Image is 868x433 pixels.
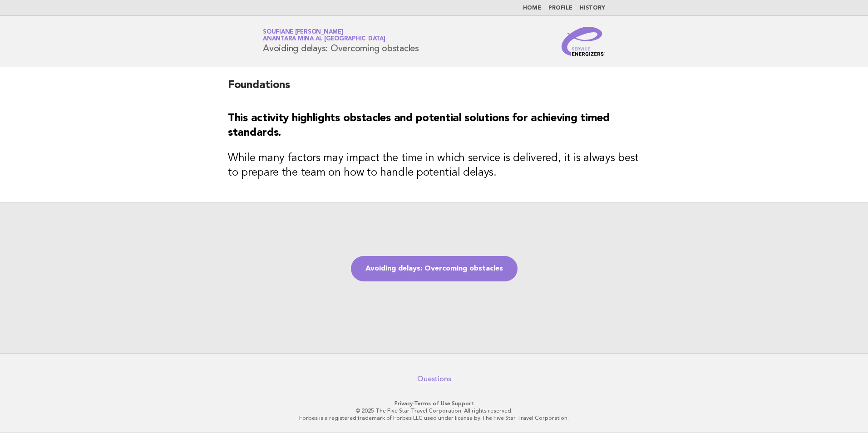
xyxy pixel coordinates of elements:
[156,407,712,414] p: © 2025 The Five Star Travel Corporation. All rights reserved.
[263,36,385,42] span: Anantara Mina al [GEOGRAPHIC_DATA]
[228,113,610,138] strong: This activity highlights obstacles and potential solutions for achieving timed standards.
[562,27,605,56] img: Service Energizers
[452,400,474,407] a: Support
[548,5,572,11] a: Profile
[263,29,385,42] a: Soufiane [PERSON_NAME]Anantara Mina al [GEOGRAPHIC_DATA]
[156,400,712,407] p: · ·
[156,414,712,422] p: Forbes is a registered trademark of Forbes LLC used under license by The Five Star Travel Corpora...
[417,374,451,384] a: Questions
[414,400,450,407] a: Terms of Use
[263,30,419,53] h1: Avoiding delays: Overcoming obstacles
[580,5,605,11] a: History
[523,5,541,11] a: Home
[228,78,640,100] h2: Foundations
[351,256,518,281] a: Avoiding delays: Overcoming obstacles
[395,400,413,407] a: Privacy
[228,151,640,180] h3: While many factors may impact the time in which service is delivered, it is always best to prepar...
